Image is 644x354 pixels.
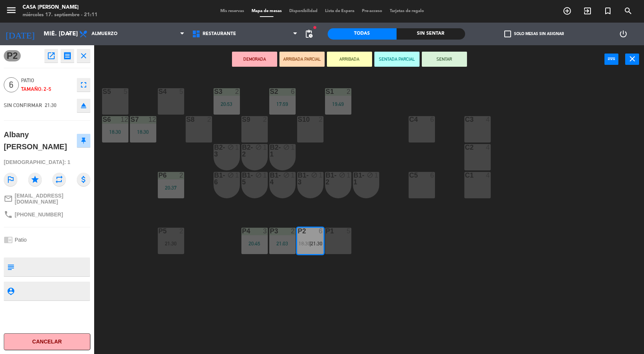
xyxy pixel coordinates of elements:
span: Patio [21,76,73,85]
div: 2 [179,172,184,179]
div: 12 [121,116,128,123]
div: 2 [291,228,295,234]
span: Mapa de mesas [248,9,285,13]
div: 2 [179,228,184,234]
div: S4 [159,88,159,95]
i: close [79,51,88,60]
div: 20:45 [241,241,268,246]
i: block [283,144,290,150]
div: 5 [179,88,184,95]
div: B2-3 [214,144,215,158]
i: close [628,54,637,63]
div: 18:30 [130,129,156,135]
i: block [283,172,290,178]
span: [PHONE_NUMBER] [15,211,63,218]
div: 5 [124,88,128,95]
i: person_pin [6,287,15,295]
div: C4 [409,116,410,123]
span: Mis reservas [217,9,248,13]
span: pending_actions [304,29,313,38]
div: B1-2 [326,172,326,185]
span: Disponibilidad [285,9,321,13]
div: P5 [159,228,159,234]
i: receipt [63,51,72,60]
button: DEMORADA [232,52,277,67]
span: [EMAIL_ADDRESS][DOMAIN_NAME] [15,193,90,205]
div: B2-2 [242,144,243,158]
div: 6 [319,228,323,234]
i: block [339,172,345,178]
div: S3 [214,88,215,95]
span: P2 [4,50,21,61]
i: open_in_new [47,51,56,60]
div: 19:49 [325,101,351,107]
i: block [311,172,317,178]
div: 1 [263,172,267,179]
div: 17:59 [269,101,296,107]
span: SIN CONFIRMAR [4,102,42,108]
button: ARRIBADA PARCIAL [279,52,325,67]
div: [DEMOGRAPHIC_DATA]: 1 [4,156,90,169]
i: block [227,144,234,150]
span: 6 [4,77,19,92]
span: fiber_manual_record [313,25,317,30]
button: menu [6,5,17,18]
i: star [28,173,42,186]
i: menu [6,5,17,16]
div: 2 [319,116,323,123]
span: Patio [15,237,27,243]
div: S9 [242,116,243,123]
div: B1-3 [298,172,298,185]
i: turned_in_not [603,6,612,15]
i: outlined_flag [4,173,17,186]
span: Almuerzo [92,31,118,37]
span: Pre-acceso [358,9,386,13]
i: phone [4,210,13,219]
button: receipt [61,49,74,63]
span: check_box_outline_blank [504,31,511,37]
div: Casa [PERSON_NAME] [23,4,98,11]
div: B1-6 [214,172,215,185]
i: block [227,172,234,178]
div: C5 [409,172,410,179]
div: P1 [326,228,326,234]
div: 2 [207,116,212,123]
span: Lista de Espera [321,9,358,13]
div: 18:30 [102,129,128,135]
div: 4 [486,172,490,179]
div: 21:30 [158,241,184,246]
div: S10 [298,116,298,123]
i: block [367,172,373,178]
button: ARRIBADA [327,52,372,67]
div: 1 [235,144,240,151]
a: mail_outline[EMAIL_ADDRESS][DOMAIN_NAME] [4,193,90,205]
button: open_in_new [44,49,58,63]
div: 1 [291,172,295,179]
div: 1 [235,172,240,179]
span: Restaurante [203,31,236,37]
span: 21:30 [311,241,322,247]
div: 5 [346,228,351,234]
div: 1 [319,172,323,179]
div: 20:53 [214,101,240,107]
i: add_circle_outline [563,6,572,15]
div: 1 [291,144,295,151]
button: SENTAR [422,52,467,67]
div: B1-5 [242,172,243,185]
div: 2 [235,88,240,95]
div: 2 [263,116,267,123]
div: 4 [486,144,490,151]
div: 4 [486,116,490,123]
button: eject [77,99,90,112]
div: 6 [430,172,435,179]
i: attach_money [77,173,90,186]
div: 6 [291,88,295,95]
div: Albany [PERSON_NAME] [4,129,76,153]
